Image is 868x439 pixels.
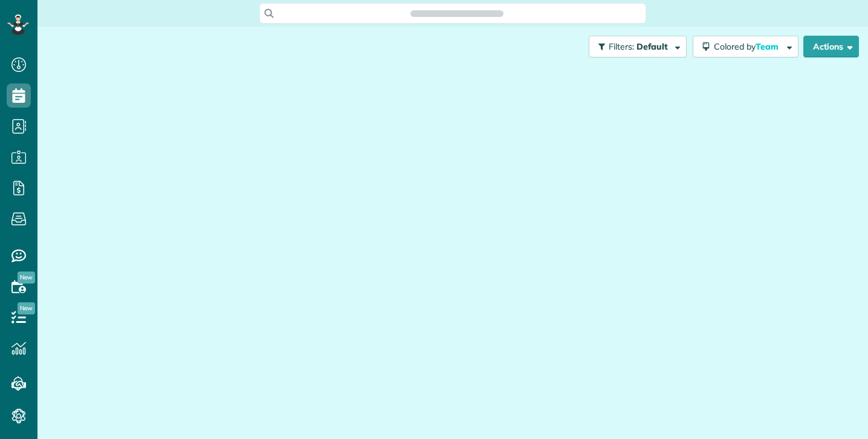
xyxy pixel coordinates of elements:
button: Filters: Default [589,36,687,57]
span: Filters: [609,41,634,52]
a: Filters: Default [583,36,687,57]
button: Colored byTeam [693,36,798,57]
span: Default [636,41,669,52]
button: Actions [803,36,859,57]
span: Team [756,41,780,52]
span: Search ZenMaid… [423,7,491,19]
span: New [18,272,35,284]
span: Colored by [714,41,783,52]
span: New [18,302,35,314]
